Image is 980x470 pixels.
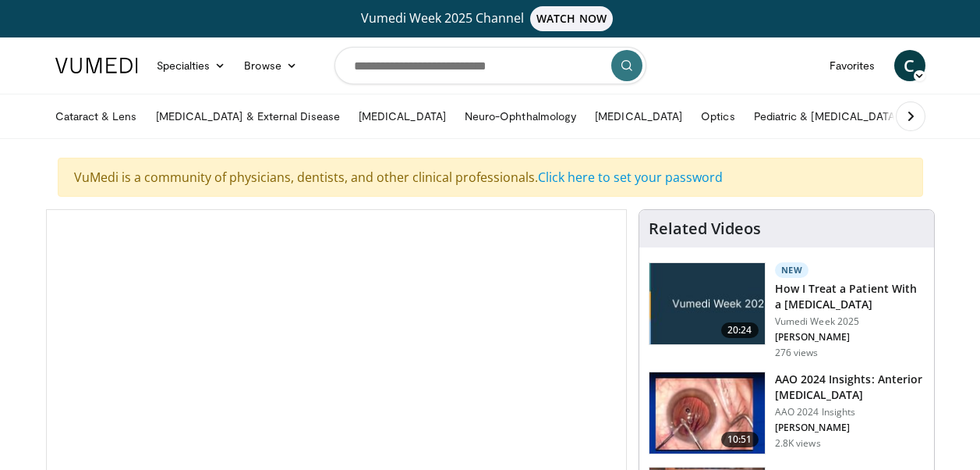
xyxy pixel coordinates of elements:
[721,322,759,338] span: 20:24
[775,406,925,418] p: AAO 2024 Insights
[775,262,809,278] p: New
[58,6,923,31] a: Vumedi Week 2025 ChannelWATCH NOW
[147,101,349,132] a: [MEDICAL_DATA] & External Disease
[58,158,923,197] div: VuMedi is a community of physicians, dentists, and other clinical professionals.
[692,101,744,132] a: Optics
[894,50,925,81] a: C
[775,347,819,359] p: 276 views
[455,101,586,132] a: Neuro-Ophthalmology
[745,101,908,132] a: Pediatric & [MEDICAL_DATA]
[649,263,765,344] img: 02d29458-18ce-4e7f-be78-7423ab9bdffd.jpg.150x105_q85_crop-smart_upscale.jpg
[775,315,925,328] p: Vumedi Week 2025
[55,58,138,73] img: VuMedi Logo
[649,372,925,454] a: 10:51 AAO 2024 Insights: Anterior [MEDICAL_DATA] AAO 2024 Insights [PERSON_NAME] 2.8K views
[538,169,723,186] a: Click here to set your password
[46,101,147,132] a: Cataract & Lens
[775,422,925,434] p: [PERSON_NAME]
[649,219,761,238] h4: Related Videos
[586,101,692,132] a: [MEDICAL_DATA]
[235,50,306,81] a: Browse
[349,101,455,132] a: [MEDICAL_DATA]
[820,50,885,81] a: Favorites
[775,331,925,344] p: [PERSON_NAME]
[721,432,759,447] span: 10:51
[649,262,925,359] a: 20:24 New How I Treat a Patient With a [MEDICAL_DATA] Vumedi Week 2025 [PERSON_NAME] 276 views
[775,281,925,312] h3: How I Treat a Patient With a [MEDICAL_DATA]
[147,50,235,81] a: Specialties
[530,6,613,31] span: WATCH NOW
[775,372,925,403] h3: AAO 2024 Insights: Anterior [MEDICAL_DATA]
[775,437,821,450] p: 2.8K views
[649,372,765,454] img: fd942f01-32bb-45af-b226-b96b538a46e6.150x105_q85_crop-smart_upscale.jpg
[334,47,646,84] input: Search topics, interventions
